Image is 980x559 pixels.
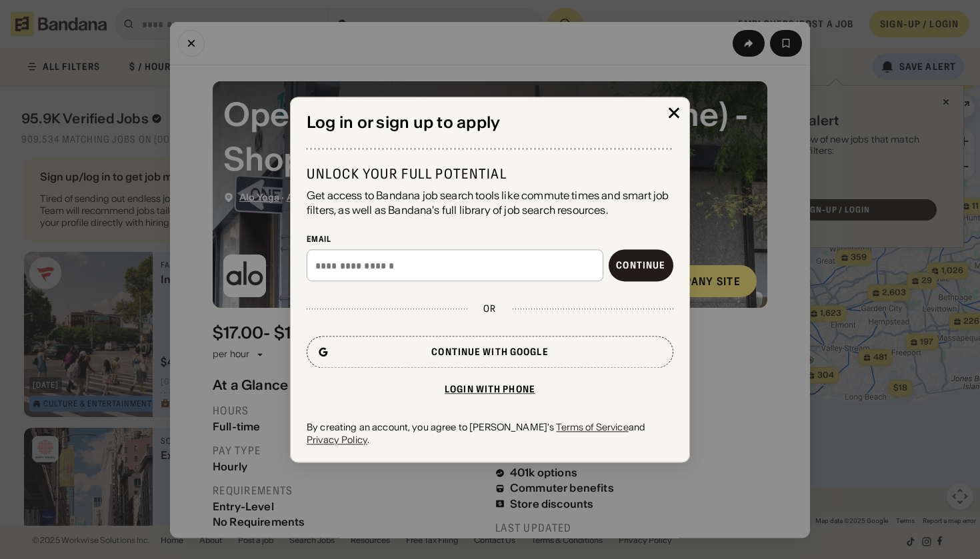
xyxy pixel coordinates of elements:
div: Login with phone [445,385,535,394]
a: Terms of Service [556,422,628,434]
div: By creating an account, you agree to [PERSON_NAME]'s and . [307,422,673,446]
a: Privacy Policy [307,434,367,446]
div: Continue with Google [431,348,548,357]
div: or [483,303,496,315]
div: Email [307,234,673,245]
div: Get access to Bandana job search tools like commute times and smart job filters, as well as Banda... [307,188,673,218]
div: Log in or sign up to apply [307,113,673,133]
div: Continue [616,261,665,271]
div: Unlock your full potential [307,165,673,183]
